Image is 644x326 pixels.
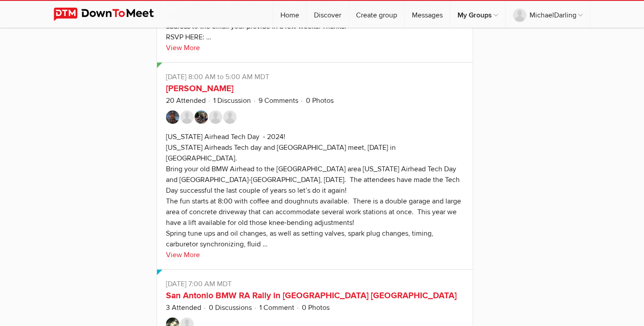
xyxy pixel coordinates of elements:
[166,132,461,249] div: [US_STATE] Airhead Tech Day - 2024! [US_STATE] Airheads Tech day and [GEOGRAPHIC_DATA] meet, [DAT...
[166,110,179,124] img: Matthew Iles
[166,72,464,82] p: [DATE] 8:00 AM to 5:00 AM MDT
[166,42,200,53] a: View More
[306,96,334,105] a: 0 Photos
[54,8,168,21] img: DownToMeet
[223,110,237,124] img: Harvey Welty
[166,303,201,312] a: 3 Attended
[166,83,233,94] a: [PERSON_NAME]
[213,96,251,105] a: 1 Discussion
[258,96,298,105] a: 9 Comments
[166,96,206,105] a: 20 Attended
[166,290,457,301] a: San Antonio BMW RA Rally in [GEOGRAPHIC_DATA] [GEOGRAPHIC_DATA]
[273,1,306,28] a: Home
[302,303,330,312] a: 0 Photos
[405,1,450,28] a: Messages
[259,303,294,312] a: 1 Comment
[166,279,464,289] p: [DATE] 7:00 AM MDT
[349,1,404,28] a: Create group
[209,303,252,312] a: 0 Discussions
[180,110,194,124] img: Rod S.
[166,250,200,260] a: View More
[450,1,505,28] a: My Groups
[195,110,208,124] img: John Gale
[506,1,590,28] a: MichaelDarling
[209,110,222,124] img: Brian Eagleson
[307,1,348,28] a: Discover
